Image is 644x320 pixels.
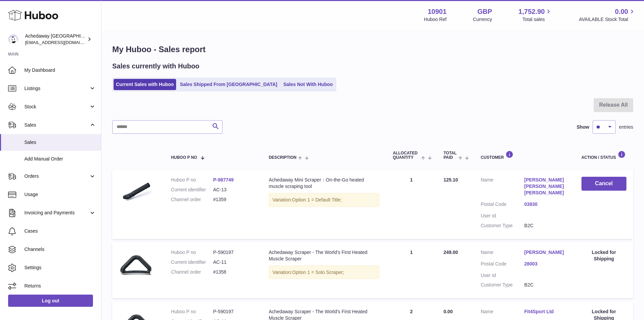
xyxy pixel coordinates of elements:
span: Option 1 = Default Title; [292,197,342,202]
span: 125.10 [444,177,458,183]
strong: GBP [477,7,492,16]
dt: Customer Type [481,282,524,288]
dd: AC-13 [213,187,255,193]
td: 1 [386,242,437,299]
dt: User Id [481,272,524,279]
a: 03830 [524,201,568,208]
dd: #1359 [213,196,255,203]
button: Cancel [581,177,626,191]
span: Cases [24,228,96,234]
span: Channels [24,246,96,253]
span: Total sales [522,16,552,23]
div: Currency [473,16,492,23]
span: Add Manual Order [24,156,96,162]
dt: Customer Type [481,222,524,229]
span: Sales [24,122,89,128]
span: ALLOCATED Quantity [393,151,420,160]
span: Option 1 = Solo Scraper; [292,270,344,275]
a: Sales Not With Huboo [281,79,335,90]
span: Description [269,155,296,160]
dt: Name [481,177,524,198]
span: Huboo P no [171,155,197,160]
dt: Name [481,249,524,257]
dt: Postal Code [481,201,524,209]
label: Show [577,124,589,130]
dt: Channel order [171,196,213,203]
span: Invoicing and Payments [24,210,89,216]
dd: P-590197 [213,249,255,256]
div: Locked for Shipping [581,249,626,262]
dt: Channel order [171,269,213,275]
span: Stock [24,104,89,110]
img: Achedaway-Muscle-Scraper.png [119,249,153,283]
span: Listings [24,85,89,92]
span: 1,752.90 [519,7,545,16]
dt: Huboo P no [171,308,213,315]
a: Fit4Sport Ltd [524,308,568,315]
div: Variation: [269,265,379,279]
div: Huboo Ref [424,16,447,23]
dd: B2C [524,222,568,229]
span: My Dashboard [24,67,96,73]
div: Variation: [269,193,379,207]
a: 0.00 AVAILABLE Stock Total [579,7,636,23]
span: 0.00 [444,309,453,314]
a: 28003 [524,261,568,267]
img: admin@newpb.co.uk [8,34,18,44]
dd: AC-11 [213,259,255,265]
dt: Name [481,308,524,317]
span: Returns [24,283,96,289]
dd: B2C [524,282,568,288]
img: musclescraper_750x_c42b3404-e4d5-48e3-b3b1-8be745232369.png [119,177,153,211]
span: Sales [24,139,96,146]
dd: #1358 [213,269,255,275]
strong: 10901 [428,7,447,16]
span: entries [619,124,633,130]
div: Achedaway [GEOGRAPHIC_DATA] [25,33,86,46]
dd: P-590197 [213,308,255,315]
dt: Current identifier [171,187,213,193]
div: Achedaway Mini Scraper：On-the-Go heated muscle scraping tool [269,177,379,190]
dt: User Id [481,213,524,219]
a: [PERSON_NAME] [524,249,568,256]
dt: Postal Code [481,261,524,269]
h1: My Huboo - Sales report [112,44,633,55]
a: Sales Shipped From [GEOGRAPHIC_DATA] [177,79,280,90]
span: [EMAIL_ADDRESS][DOMAIN_NAME] [25,40,99,45]
div: Customer [481,151,568,160]
span: 249.00 [444,250,458,255]
td: 1 [386,170,437,239]
span: Usage [24,191,96,198]
a: [PERSON_NAME] [PERSON_NAME] [PERSON_NAME] [524,177,568,196]
dt: Current identifier [171,259,213,265]
span: Settings [24,264,96,271]
h2: Sales currently with Huboo [112,62,199,71]
div: Action / Status [581,151,626,160]
a: P-987749 [213,177,234,183]
dt: Huboo P no [171,249,213,256]
span: 0.00 [615,7,628,16]
dt: Huboo P no [171,177,213,183]
a: Current Sales with Huboo [114,79,176,90]
div: Achedaway Scraper - The World’s First Heated Muscle Scraper [269,249,379,262]
span: AVAILABLE Stock Total [579,16,636,23]
a: 1,752.90 Total sales [519,7,553,23]
span: Orders [24,173,89,179]
a: Log out [8,295,93,307]
span: Total paid [444,151,457,160]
